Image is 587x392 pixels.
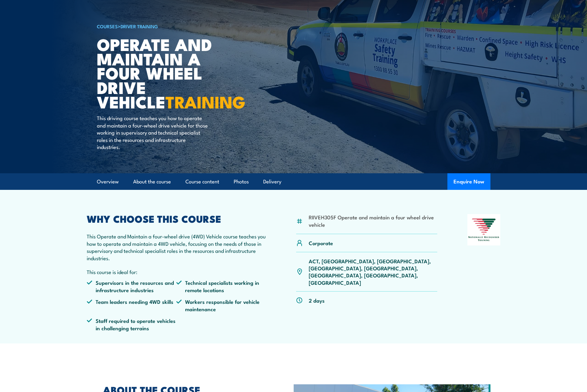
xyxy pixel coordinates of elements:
h1: Operate and Maintain a Four Wheel Drive Vehicle [97,37,249,109]
strong: TRAINING [165,88,245,114]
a: Photos [234,174,249,190]
a: Overview [97,174,119,190]
a: About the course [133,174,171,190]
p: 2 days [309,297,325,304]
li: Supervisors in the resources and infrastructure industries [87,279,176,293]
img: Nationally Recognised Training logo. [467,214,501,245]
p: Corporate [309,239,333,246]
h2: WHY CHOOSE THIS COURSE [87,214,266,223]
a: Driver Training [121,23,158,29]
li: Technical specialists working in remote locations [176,279,266,293]
a: Delivery [263,174,281,190]
p: This driving course teaches you how to operate and maintain a four-wheel drive vehicle for those ... [97,114,209,150]
li: Workers responsible for vehicle maintenance [176,298,266,312]
a: Course content [185,174,219,190]
p: ACT, [GEOGRAPHIC_DATA], [GEOGRAPHIC_DATA], [GEOGRAPHIC_DATA], [GEOGRAPHIC_DATA], [GEOGRAPHIC_DATA... [309,257,438,286]
li: Staff required to operate vehicles in challenging terrains [87,317,176,331]
a: COURSES [97,23,118,29]
li: Team leaders needing 4WD skills [87,298,176,312]
li: RIIVEH305F Operate and maintain a four wheel drive vehicle [309,214,438,228]
h6: > [97,22,249,30]
button: Enquire Now [447,173,490,190]
p: This Operate and Maintain a four-wheel drive (4WD) Vehicle course teaches you how to operate and ... [87,233,266,261]
p: This course is ideal for: [87,268,266,275]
